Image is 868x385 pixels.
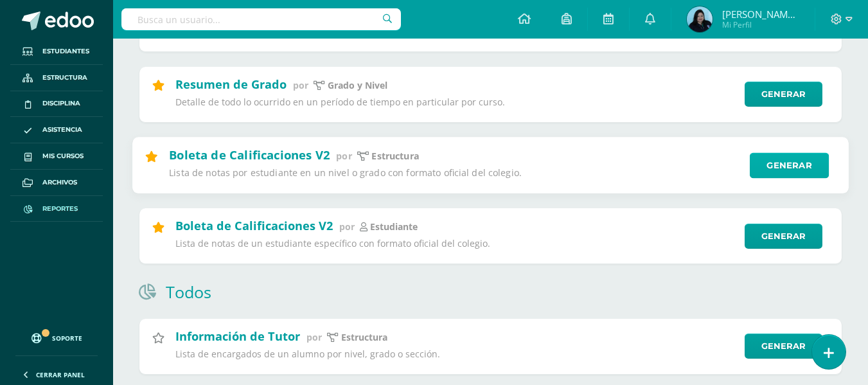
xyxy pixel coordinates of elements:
[42,151,84,161] span: Mis cursos
[42,177,77,188] span: Archivos
[166,281,211,303] h1: Todos
[10,143,103,170] a: Mis cursos
[10,196,103,222] a: Reportes
[750,152,829,178] a: Generar
[42,73,87,83] span: Estructura
[175,328,300,344] h2: Información de Tutor
[10,117,103,143] a: Asistencia
[42,46,89,57] span: Estudiantes
[36,370,85,379] span: Cerrar panel
[339,220,355,233] span: por
[42,125,82,135] span: Asistencia
[687,6,713,32] img: 7cb9ebd05b140000fdc9db502d26292e.png
[341,332,387,343] p: estructura
[169,167,741,179] p: Lista de notas por estudiante en un nivel o grado con formato oficial del colegio.
[10,91,103,118] a: Disciplina
[370,221,418,233] p: estudiante
[722,8,799,21] span: [PERSON_NAME][DATE]
[15,321,98,352] a: Soporte
[10,170,103,196] a: Archivos
[42,204,78,214] span: Reportes
[175,96,736,108] p: Detalle de todo lo ocurrido en un período de tiempo en particular por curso.
[175,238,736,249] p: Lista de notas de un estudiante específico con formato oficial del colegio.
[169,147,330,162] h2: Boleta de Calificaciones V2
[10,65,103,91] a: Estructura
[175,218,333,233] h2: Boleta de Calificaciones V2
[745,224,822,249] a: Generar
[336,150,351,162] span: por
[121,8,401,30] input: Busca un usuario...
[10,39,103,65] a: Estudiantes
[371,150,418,163] p: Estructura
[328,80,387,91] p: Grado y Nivel
[52,334,82,343] span: Soporte
[745,334,822,359] a: Generar
[745,82,822,107] a: Generar
[175,348,736,360] p: Lista de encargados de un alumno por nivel, grado o sección.
[42,98,80,109] span: Disciplina
[175,76,287,92] h2: Resumen de Grado
[722,19,799,30] span: Mi Perfil
[306,331,322,343] span: por
[293,79,308,91] span: por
